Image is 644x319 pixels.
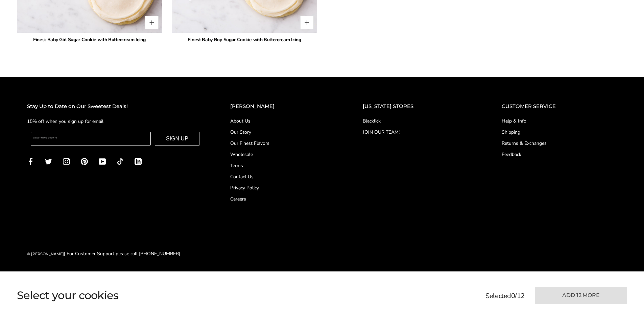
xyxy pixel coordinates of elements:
[230,173,336,180] a: Contact Us
[230,102,336,111] h2: [PERSON_NAME]
[135,157,142,165] a: LinkedIn
[5,293,70,314] iframe: Sign Up via Text for Offers
[155,132,199,145] button: SIGN UP
[363,129,475,136] a: JOIN OUR TEAM!
[535,287,627,304] button: Add 12 more
[230,162,336,169] a: Terms
[502,102,617,111] h2: CUSTOMER SERVICE
[300,16,314,29] button: Quantity button plus
[502,117,617,125] a: Help & Info
[31,132,151,145] input: Enter your email
[363,117,475,125] a: Blacklick
[230,117,336,125] a: About Us
[45,157,52,165] a: Twitter
[117,157,124,165] a: TikTok
[63,157,70,165] a: Instagram
[27,102,203,111] h2: Stay Up to Date on Our Sweetest Deals!
[27,251,64,256] a: © [PERSON_NAME]
[145,16,159,29] button: Quantity button plus
[502,140,617,147] a: Returns & Exchanges
[99,157,106,165] a: YouTube
[27,157,34,165] a: Facebook
[27,250,180,258] div: | For Customer Support please call [PHONE_NUMBER]
[230,195,336,203] a: Careers
[502,129,617,136] a: Shipping
[485,291,525,301] p: Selected /
[230,151,336,158] a: Wholesale
[230,129,336,136] a: Our Story
[230,140,336,147] a: Our Finest Flavors
[81,157,88,165] a: Pinterest
[363,102,475,111] h2: [US_STATE] STORES
[27,117,203,125] p: 15% off when you sign up for email
[230,184,336,191] a: Privacy Policy
[511,291,515,300] span: 0
[17,36,162,43] div: Finest Baby Girl Sugar Cookie with Buttercream Icing
[517,291,525,300] span: 12
[502,151,617,158] a: Feedback
[172,36,317,43] div: Finest Baby Boy Sugar Cookie with Buttercream Icing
